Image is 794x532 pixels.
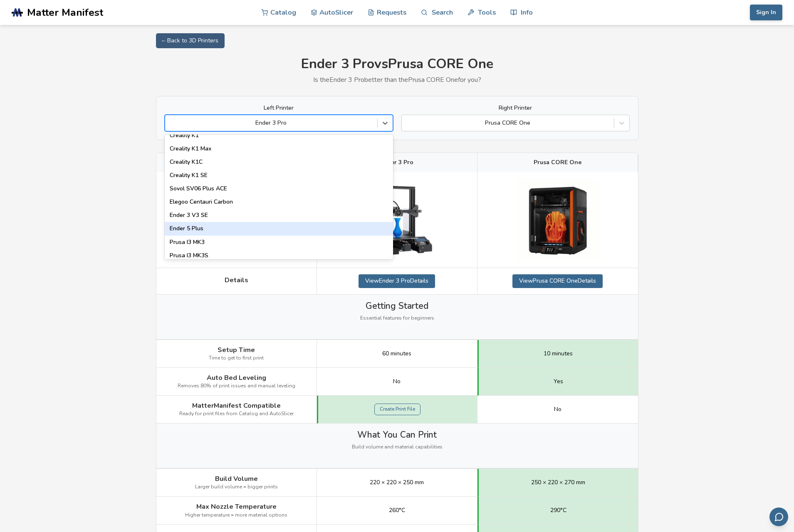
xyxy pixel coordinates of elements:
div: Creality K1C [165,155,393,169]
h1: Ender 3 Pro vs Prusa CORE One [156,57,638,72]
span: Getting Started [366,301,428,311]
span: No [554,406,561,413]
a: ViewPrusa CORE OneDetails [512,274,603,288]
div: Ender 3 V3 SE [165,209,393,222]
img: Ender 3 Pro [355,178,438,261]
span: Max Nozzle Temperature [196,503,277,510]
button: Sign In [750,5,782,20]
div: Elegoo Centauri Carbon [165,195,393,209]
a: ViewEnder 3 ProDetails [359,274,435,288]
span: Essential features for beginners [360,315,434,321]
div: Ender 5 Plus [165,222,393,235]
div: Creality K1 [165,129,393,142]
p: Is the Ender 3 Pro better than the Prusa CORE One for you? [156,76,638,84]
span: Time to get to first print [209,355,264,361]
input: Ender 3 ProAnycubic I3 Mega SAnycubic Kobra 2 MaxAnycubic Kobra 2 NeoAnycubic Kobra 2 PlusAnycubi... [169,120,171,126]
span: 260°C [389,507,405,514]
label: Left Printer [165,105,393,111]
span: 220 × 220 × 250 mm [370,479,424,486]
span: 250 × 220 × 270 mm [531,479,585,486]
span: 60 minutes [382,350,411,357]
span: Ready for print files from Catalog and AutoSlicer [179,411,294,417]
span: What You Can Print [357,430,437,440]
label: Right Printer [401,105,630,111]
span: MatterManifest Compatible [192,402,281,409]
div: Sovol SV06 Plus ACE [165,182,393,195]
div: Prusa I3 MK3S [165,249,393,262]
button: Send feedback via email [769,507,788,526]
div: Creality K1 SE [165,169,393,182]
span: Build Volume [215,475,258,483]
span: Auto Bed Leveling [207,374,266,382]
span: 10 minutes [544,350,573,357]
img: Prusa CORE One [516,178,599,261]
span: Higher temperature = more material options [185,512,287,518]
span: Yes [554,378,563,385]
span: 290°C [550,507,566,514]
span: Ender 3 Pro [380,159,413,166]
input: Prusa CORE One [406,120,408,126]
span: Details [225,276,248,284]
a: Create Print File [374,404,420,415]
span: Larger build volume = bigger prints [195,484,278,490]
span: No [393,378,401,385]
span: Matter Manifest [27,7,103,18]
span: Prusa CORE One [534,159,581,166]
span: Removes 80% of print issues and manual leveling [178,383,295,389]
div: Creality K1 Max [165,142,393,155]
span: Build volume and material capabilities [352,444,443,450]
span: Setup Time [218,346,255,354]
div: Prusa I3 MK3 [165,236,393,249]
a: ← Back to 3D Printers [156,33,225,48]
